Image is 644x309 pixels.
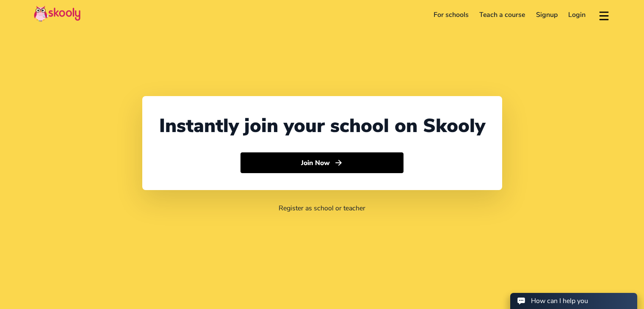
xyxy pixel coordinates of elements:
[279,204,365,213] a: Register as school or teacher
[428,8,474,22] a: For schools
[159,113,485,139] div: Instantly join your school on Skooly
[474,8,531,22] a: Teach a course
[598,8,610,22] button: menu outline
[334,158,343,167] ion-icon: arrow forward outline
[240,152,404,174] button: Join Nowarrow forward outline
[34,6,80,22] img: Skooly
[563,8,591,22] a: Login
[531,8,563,22] a: Signup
